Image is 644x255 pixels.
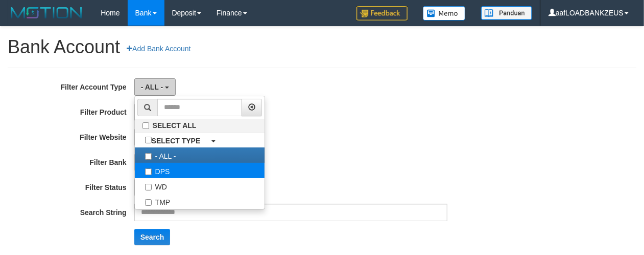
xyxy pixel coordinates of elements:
b: SELECT TYPE [152,137,201,145]
label: TMP [135,194,265,209]
input: WD [145,184,152,190]
img: panduan.png [481,6,532,20]
img: Feedback.jpg [356,6,408,20]
a: Add Bank Account [120,40,197,57]
input: - ALL - [145,153,152,160]
label: DPS [135,163,265,178]
span: - ALL - [141,83,163,91]
img: MOTION_logo.png [8,5,85,20]
h1: Bank Account [8,37,636,57]
label: SELECT ALL [135,119,265,133]
a: SELECT TYPE [135,133,265,147]
input: DPS [145,168,152,175]
label: - ALL - [135,147,265,163]
button: - ALL - [134,78,176,96]
img: Button%20Memo.svg [423,6,466,20]
input: SELECT TYPE [145,137,152,143]
input: TMP [145,199,152,206]
button: Search [134,229,171,245]
label: WD [135,178,265,194]
input: SELECT ALL [142,122,149,129]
